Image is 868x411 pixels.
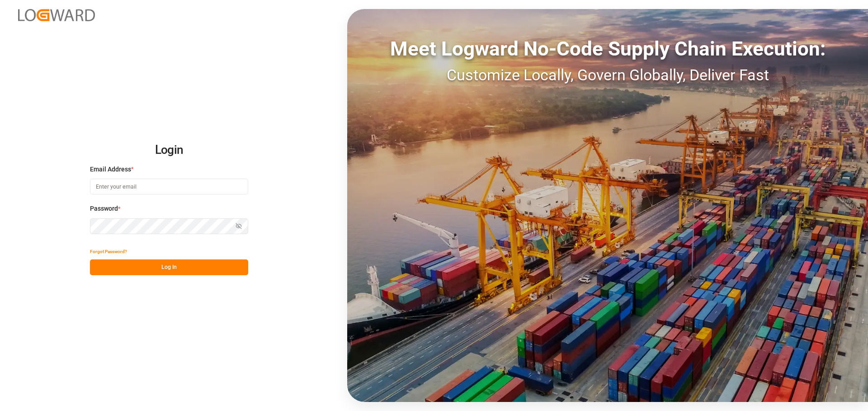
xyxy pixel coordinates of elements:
[18,9,95,21] img: Logward_new_orange.png
[347,64,868,87] div: Customize Locally, Govern Globally, Deliver Fast
[347,34,868,64] div: Meet Logward No-Code Supply Chain Execution:
[90,136,248,165] h2: Login
[90,259,248,275] button: Log In
[90,165,131,174] span: Email Address
[90,179,248,194] input: Enter your email
[90,244,127,259] button: Forgot Password?
[90,204,118,213] span: Password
